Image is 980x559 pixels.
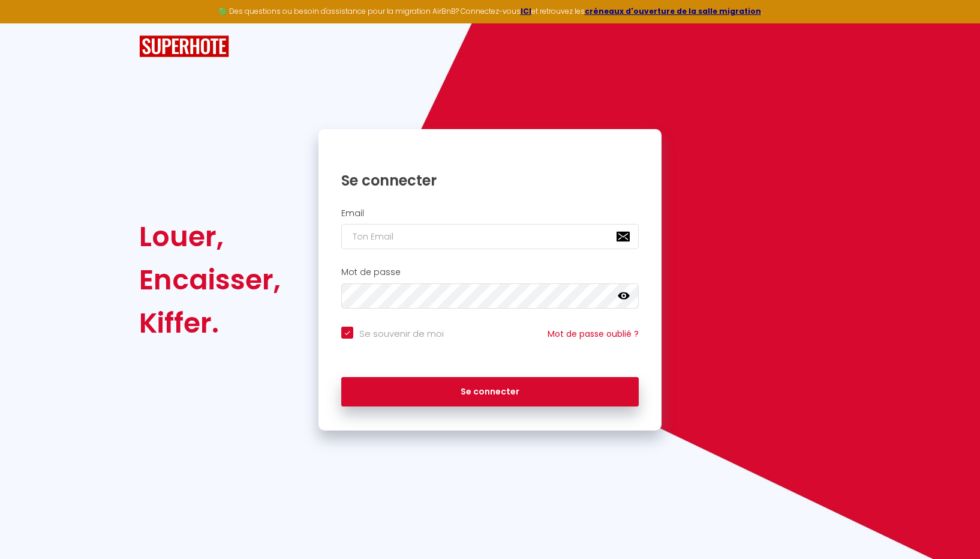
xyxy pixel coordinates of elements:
[139,35,229,58] img: SuperHote logo
[341,267,639,277] h2: Mot de passe
[139,258,281,301] div: Encaisser,
[585,6,761,16] a: créneaux d'ouverture de la salle migration
[341,224,639,249] input: Ton Email
[341,171,639,190] h1: Se connecter
[548,328,639,340] a: Mot de passe oublié ?
[139,215,281,258] div: Louer,
[341,208,639,219] h2: Email
[341,377,639,407] button: Se connecter
[521,6,531,16] a: ICI
[139,301,281,345] div: Kiffer.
